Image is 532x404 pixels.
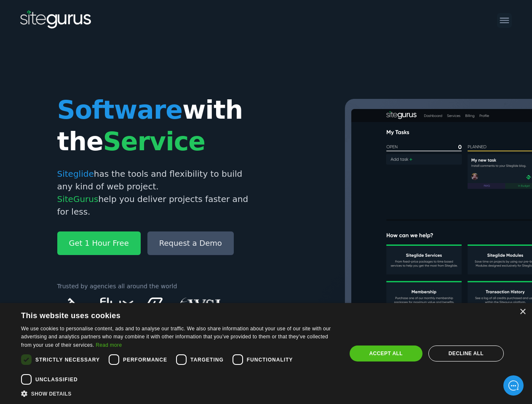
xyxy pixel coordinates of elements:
[21,326,331,348] span: We use cookies to personalise content, ads and to analyse our traffic. We also share information ...
[57,231,141,255] a: Get 1 Hour Free
[190,356,224,364] span: Targeting
[96,342,122,348] a: Read more, opens a new window
[503,375,524,396] iframe: gist-messenger-bubble-iframe
[247,356,293,364] span: Functionality
[20,10,92,30] img: SiteGurus Logo
[147,231,234,255] a: Request a Demo
[13,13,61,27] img: Company Logo
[31,391,72,397] span: Show details
[519,309,526,315] div: Close
[103,127,205,156] span: Service
[54,100,101,107] span: New conversation
[21,308,315,321] div: This website uses cookies
[57,167,259,218] p: has the tools and flexibility to build any kind of web project. help you deliver projects faster ...
[57,95,182,125] span: Software
[57,194,99,204] span: SiteGurus
[428,346,504,361] div: Decline all
[57,94,259,157] h1: with the
[13,51,156,65] h1: Hello there!
[35,356,100,364] span: Strictly necessary
[57,169,94,179] span: Siteglide
[123,356,167,364] span: Performance
[13,66,156,80] h2: How can we help?
[57,282,259,291] p: Trusted by agencies all around the world
[350,346,422,361] div: Accept all
[21,389,337,398] div: Show details
[35,376,78,383] span: Unclassified
[13,95,155,112] button: New conversation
